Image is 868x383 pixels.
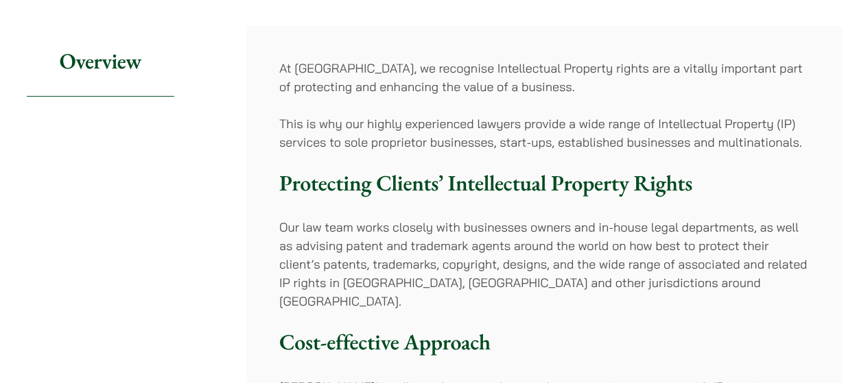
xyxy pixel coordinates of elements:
p: At [GEOGRAPHIC_DATA], we recognise Intellectual Property rights are a vitally important part of p... [279,59,809,96]
h2: Overview [27,26,174,97]
h3: Cost-effective Approach [279,329,809,355]
p: This is why our highly experienced lawyers provide a wide range of Intellectual Property (IP) ser... [279,114,809,151]
h3: Protecting Clients’ Intellectual Property Rights [279,170,809,196]
p: Our law team works closely with businesses owners and in-house legal departments, as well as advi... [279,218,809,310]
